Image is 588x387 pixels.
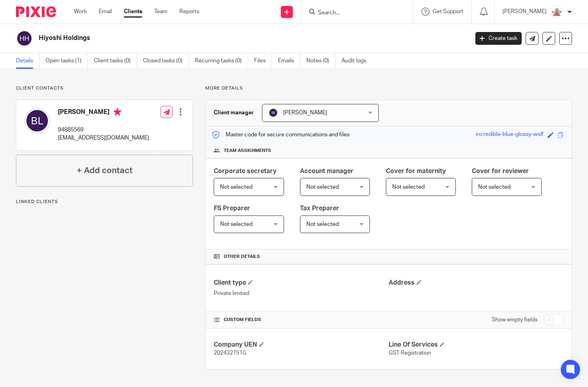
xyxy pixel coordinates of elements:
div: incredible-blue-glossy-wolf [476,130,544,140]
span: 202432751G [214,350,246,356]
p: [PERSON_NAME] [503,8,546,16]
a: Open tasks (1) [46,53,88,69]
a: Emails [278,53,300,69]
a: Client tasks (0) [94,53,137,69]
p: Linked clients [16,199,193,205]
h4: Line Of Services [389,341,564,349]
h4: Client type [214,279,389,287]
h4: Company UEN [214,341,389,349]
span: Cover for maternity [386,168,446,174]
span: Not selected [220,184,252,190]
img: svg%3E [16,30,33,47]
span: GST Registration [389,350,431,356]
a: Team [154,8,167,16]
a: Work [74,8,87,16]
a: Reports [179,8,199,16]
a: Create task [475,32,522,45]
p: [EMAIL_ADDRESS][DOMAIN_NAME] [58,134,149,142]
a: Email [99,8,112,16]
img: svg%3E [268,108,278,118]
input: Search [317,10,389,17]
label: Show empty fields [492,316,538,324]
p: Private limited [214,289,389,297]
h4: [PERSON_NAME] [58,108,149,118]
h4: + Add contact [77,164,133,177]
span: Other details [224,253,260,260]
a: Details [16,53,40,69]
span: Get Support [433,9,463,14]
a: Files [254,53,272,69]
span: Not selected [220,221,252,227]
a: Recurring tasks (0) [195,53,248,69]
p: 94885569 [58,126,149,134]
span: Team assignments [224,148,271,154]
h4: CUSTOM FIELDS [214,317,389,323]
img: svg%3E [24,108,50,134]
p: More details [205,85,572,92]
span: [PERSON_NAME] [283,110,327,116]
a: Audit logs [342,53,372,69]
a: Notes (0) [306,53,336,69]
span: Account manager [300,168,354,174]
span: Not selected [478,184,511,190]
img: 124.png [550,6,563,18]
span: Tax Preparer [300,205,339,211]
h4: Address [389,279,564,287]
i: Primary [113,108,121,116]
h3: Client manager [214,109,254,117]
h2: Hiyoshi Holdings [39,34,378,42]
a: Clients [124,8,142,16]
span: Not selected [306,221,339,227]
img: Pixie [16,6,56,17]
span: FS Preparer [214,205,250,211]
span: Not selected [392,184,425,190]
a: Closed tasks (0) [143,53,189,69]
p: Client contacts [16,85,193,92]
span: Not selected [306,184,339,190]
span: Corporate secretary [214,168,276,174]
span: Cover for reviewer [472,168,529,174]
p: Master code for secure communications and files [212,131,350,139]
